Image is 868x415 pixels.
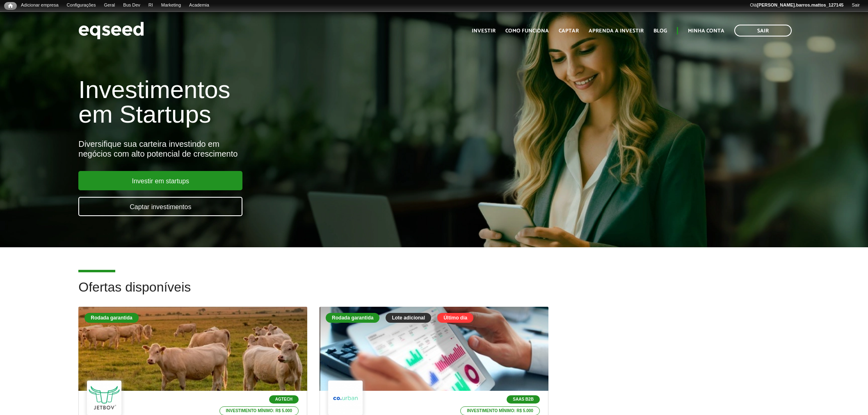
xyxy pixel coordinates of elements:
[78,197,242,216] a: Captar investimentos
[746,2,847,9] a: Olá[PERSON_NAME].barros.mattos_127145
[100,2,119,9] a: Geral
[326,313,379,323] div: Rodada garantida
[757,2,843,7] strong: [PERSON_NAME].barros.mattos_127145
[78,280,789,307] h2: Ofertas disponíveis
[185,2,213,9] a: Academia
[78,20,144,41] img: EqSeed
[734,25,792,36] a: Sair
[78,171,242,190] a: Investir em startups
[17,2,63,9] a: Adicionar empresa
[4,2,17,10] a: Início
[269,395,299,404] p: Agtech
[437,313,473,323] div: Último dia
[63,2,100,9] a: Configurações
[847,2,864,9] a: Sair
[8,3,13,9] span: Início
[78,139,500,159] div: Diversifique sua carteira investindo em negócios com alto potencial de crescimento
[144,2,157,9] a: RI
[78,78,500,127] h1: Investimentos em Startups
[653,28,667,34] a: Blog
[386,313,431,323] div: Lote adicional
[119,2,144,9] a: Bus Dev
[85,313,138,323] div: Rodada garantida
[507,395,540,404] p: SaaS B2B
[688,28,724,34] a: Minha conta
[472,28,496,34] a: Investir
[157,2,185,9] a: Marketing
[559,28,579,34] a: Captar
[505,28,549,34] a: Como funciona
[589,28,644,34] a: Aprenda a investir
